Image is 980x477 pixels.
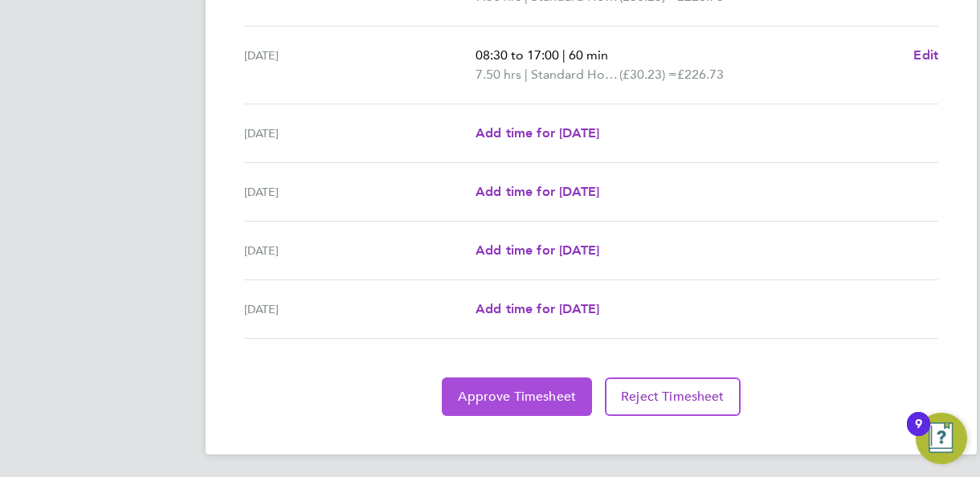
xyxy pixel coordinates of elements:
[244,241,476,260] div: [DATE]
[569,47,608,63] span: 60 min
[244,124,476,143] div: [DATE]
[476,184,599,199] span: Add time for [DATE]
[476,241,599,260] a: Add time for [DATE]
[476,124,599,143] a: Add time for [DATE]
[605,377,741,416] button: Reject Timesheet
[244,300,476,319] div: [DATE]
[619,67,677,82] span: (£30.23) =
[621,389,725,405] span: Reject Timesheet
[476,67,521,82] span: 7.50 hrs
[913,46,938,65] a: Edit
[476,47,559,63] span: 08:30 to 17:00
[915,424,922,445] div: 9
[677,67,724,82] span: £226.73
[476,301,599,316] span: Add time for [DATE]
[531,65,619,84] span: Standard Hourly
[244,182,476,202] div: [DATE]
[916,413,967,464] button: Open Resource Center, 9 new notifications
[476,243,599,258] span: Add time for [DATE]
[476,125,599,141] span: Add time for [DATE]
[442,377,592,416] button: Approve Timesheet
[476,300,599,319] a: Add time for [DATE]
[525,67,528,82] span: |
[913,47,938,63] span: Edit
[476,182,599,202] a: Add time for [DATE]
[458,389,576,405] span: Approve Timesheet
[244,46,476,84] div: [DATE]
[562,47,566,63] span: |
